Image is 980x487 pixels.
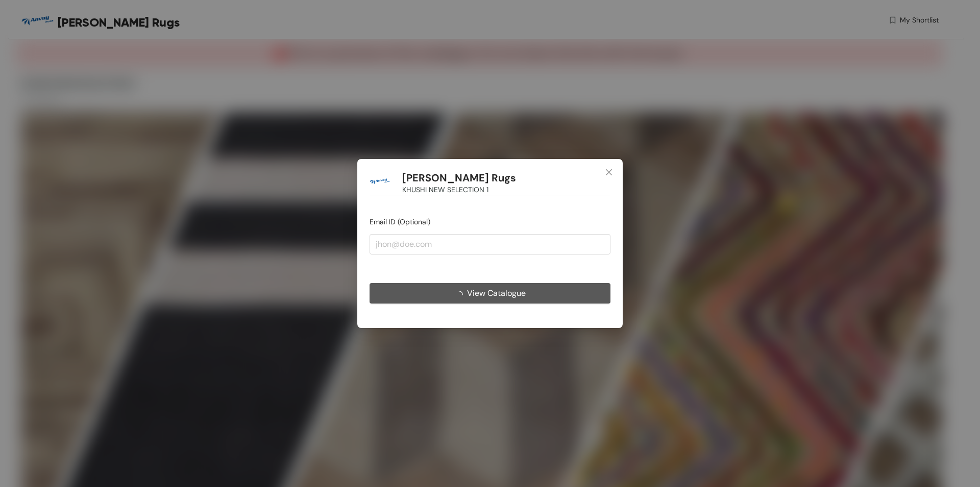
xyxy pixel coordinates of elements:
[455,291,467,299] span: loading
[370,283,610,304] button: View Catalogue
[467,287,526,299] span: View Catalogue
[370,217,430,226] span: Email ID (Optional)
[370,234,610,254] input: jhon@doe.com
[402,172,516,184] h1: [PERSON_NAME] Rugs
[605,168,613,176] span: close
[402,184,488,195] span: KHUSHI NEW SELECTION 1
[370,171,390,192] img: Buyer Portal
[595,159,623,187] button: Close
